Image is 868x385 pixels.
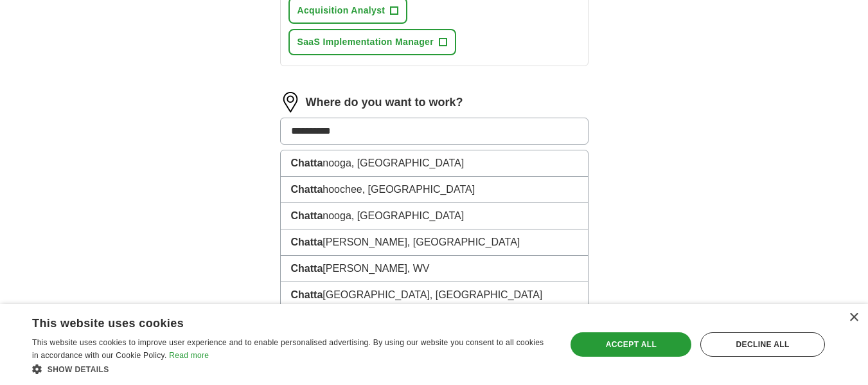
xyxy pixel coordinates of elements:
[297,4,385,17] span: Acquisition Analyst
[32,363,551,375] div: Show details
[291,184,323,195] strong: Chatta
[700,332,825,357] div: Decline all
[849,313,858,323] div: Close
[291,210,323,221] strong: Chatta
[48,365,109,374] span: Show details
[571,332,691,357] div: Accept all
[297,35,434,49] span: SaaS Implementation Manager
[291,289,323,300] strong: Chatta
[169,351,209,360] a: Read more, opens a new window
[281,177,588,203] li: hoochee, [GEOGRAPHIC_DATA]
[281,150,588,177] li: nooga, [GEOGRAPHIC_DATA]
[280,92,301,112] img: location.png
[281,203,588,229] li: nooga, [GEOGRAPHIC_DATA]
[281,256,588,282] li: [PERSON_NAME], WV
[291,263,323,274] strong: Chatta
[291,237,323,247] strong: Chatta
[32,312,518,331] div: This website uses cookies
[281,282,588,309] li: [GEOGRAPHIC_DATA], [GEOGRAPHIC_DATA]
[291,157,323,168] strong: Chatta
[32,338,544,360] span: This website uses cookies to improve user experience and to enable personalised advertising. By u...
[306,94,463,111] label: Where do you want to work?
[281,229,588,256] li: [PERSON_NAME], [GEOGRAPHIC_DATA]
[288,29,457,55] button: SaaS Implementation Manager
